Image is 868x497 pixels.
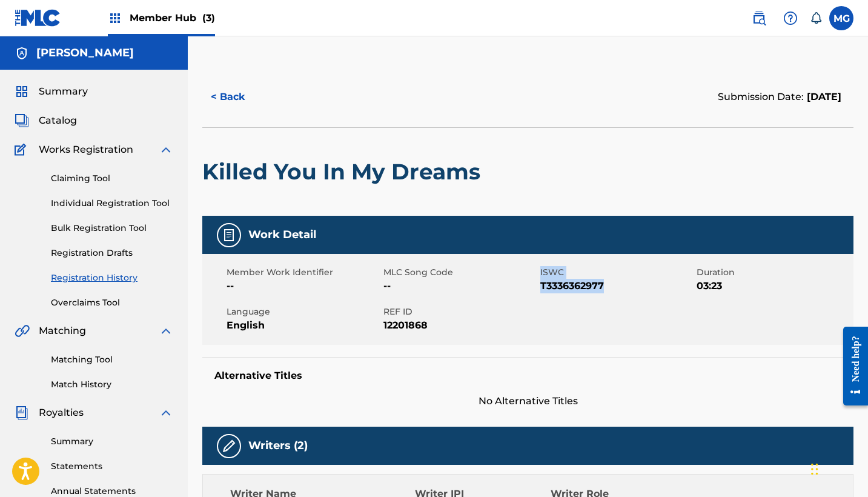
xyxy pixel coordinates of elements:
img: Works Registration [15,142,30,157]
img: expand [159,142,173,157]
span: Language [227,305,380,318]
img: Top Rightsholders [108,11,122,25]
a: Public Search [747,6,771,30]
img: expand [159,324,173,338]
h2: Killed You In My Dreams [202,158,486,185]
span: Works Registration [39,142,133,157]
div: Notifications [810,12,822,24]
span: Catalog [39,113,77,128]
a: Registration Drafts [51,247,173,259]
img: MLC Logo [15,9,61,27]
a: Bulk Registration Tool [51,222,173,235]
iframe: Resource Center [834,315,868,418]
span: T3336362977 [540,279,694,293]
a: Summary [51,435,173,448]
span: Member Work Identifier [227,266,380,279]
iframe: Chat Widget [807,439,868,497]
div: Help [778,6,803,30]
img: Summary [15,84,29,99]
a: Registration History [51,272,173,284]
span: MLC Song Code [383,266,537,279]
img: Writers [222,439,236,453]
div: User Menu [829,6,853,30]
h5: Milan Gavris [36,46,134,60]
h5: Work Detail [248,228,316,242]
span: Member Hub [130,11,215,25]
span: REF ID [383,305,537,318]
img: Work Detail [222,228,236,242]
a: Overclaims Tool [51,296,173,309]
img: Matching [15,324,30,338]
a: Individual Registration Tool [51,197,173,210]
a: CatalogCatalog [15,113,77,128]
img: Accounts [15,46,29,61]
a: Claiming Tool [51,172,173,185]
img: Catalog [15,113,29,128]
a: Matching Tool [51,353,173,366]
h5: Writers (2) [248,439,308,453]
span: English [227,318,380,333]
span: (3) [202,12,215,24]
a: Match History [51,378,173,391]
span: Matching [39,324,86,338]
a: Statements [51,460,173,473]
span: No Alternative Titles [202,394,853,409]
button: < Back [202,82,275,112]
span: Summary [39,84,88,99]
span: 12201868 [383,318,537,333]
h5: Alternative Titles [214,370,841,382]
span: -- [227,279,380,293]
img: search [752,11,766,25]
span: 03:23 [697,279,850,293]
div: Drag [811,451,818,487]
a: SummarySummary [15,84,88,99]
span: [DATE] [804,91,841,102]
span: Duration [697,266,850,279]
img: expand [159,405,173,420]
span: ISWC [540,266,694,279]
img: help [783,11,798,25]
div: Submission Date: [718,90,841,104]
img: Royalties [15,405,29,420]
span: -- [383,279,537,293]
span: Royalties [39,405,84,420]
